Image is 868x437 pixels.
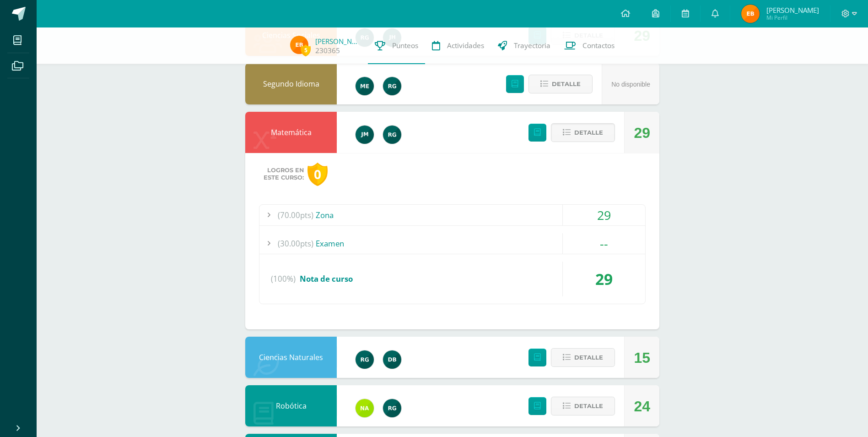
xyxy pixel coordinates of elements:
[307,163,328,186] div: 0
[383,77,401,95] img: 24ef3269677dd7dd963c57b86ff4a022.png
[356,350,374,369] img: 24ef3269677dd7dd963c57b86ff4a022.png
[259,233,645,254] div: Examen
[766,5,819,15] span: [PERSON_NAME]
[356,126,374,144] img: 6bd1f88eaa8f84a993684add4ac8f9ce.png
[582,41,615,50] span: Contactos
[574,398,603,415] span: Detalle
[259,205,645,225] div: Zona
[368,27,425,64] a: Punteos
[290,36,308,54] img: f7cb30af10b1761e520ec22d15958c9d.png
[245,63,337,104] div: Segundo Idioma
[551,123,615,142] button: Detalle
[611,81,650,88] span: No disponible
[356,399,374,417] img: 35a337993bdd6a3ef9ef2b9abc5596bd.png
[551,397,615,415] button: Detalle
[278,233,313,254] span: (30.00pts)
[383,399,401,417] img: 24ef3269677dd7dd963c57b86ff4a022.png
[245,337,337,378] div: Ciencias Naturales
[447,41,484,50] span: Actividades
[551,348,615,367] button: Detalle
[491,27,557,64] a: Trayectoria
[634,112,650,153] div: 29
[741,5,760,23] img: f7cb30af10b1761e520ec22d15958c9d.png
[383,126,401,144] img: 24ef3269677dd7dd963c57b86ff4a022.png
[392,41,418,50] span: Punteos
[574,349,603,366] span: Detalle
[300,273,353,284] span: Nota de curso
[245,385,337,426] div: Robótica
[315,46,340,55] a: 230365
[563,233,645,254] div: --
[271,262,296,296] span: (100%)
[574,124,603,141] span: Detalle
[552,76,581,93] span: Detalle
[563,205,645,225] div: 29
[278,205,313,225] span: (70.00pts)
[528,75,593,93] button: Detalle
[557,27,621,64] a: Contactos
[356,77,374,95] img: e5319dee200a4f57f0a5ff00aaca67bb.png
[383,350,401,369] img: 2ce8b78723d74065a2fbc9da14b79a38.png
[315,37,361,46] a: [PERSON_NAME]
[634,337,650,378] div: 15
[634,386,650,427] div: 24
[245,112,337,153] div: Matemática
[301,44,311,56] span: 5
[264,167,304,181] span: Logros en este curso:
[563,262,645,296] div: 29
[514,41,550,50] span: Trayectoria
[766,14,819,22] span: Mi Perfil
[425,27,491,64] a: Actividades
